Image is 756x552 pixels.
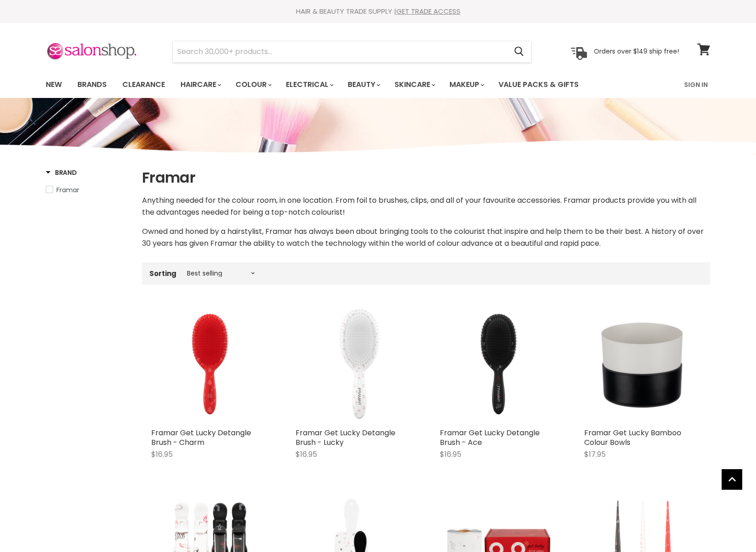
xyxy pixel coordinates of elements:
img: Framar Get Lucky Bamboo Colour Bowls [584,307,701,423]
a: Framar [46,185,131,195]
img: Framar Get Lucky Detangle Brush - Charm [151,307,268,423]
h1: Framar [142,168,710,187]
button: Search [507,41,531,62]
span: $17.95 [584,449,606,460]
a: Makeup [443,75,490,94]
input: Search [173,41,507,62]
a: Haircare [174,75,227,94]
a: Beauty [341,75,386,94]
div: HAIR & BEAUTY TRADE SUPPLY | [34,7,722,16]
form: Product [172,41,531,63]
a: Colour [229,75,277,94]
a: Electrical [279,75,339,94]
img: Framar Get Lucky Detangle Brush - Lucky [296,307,412,423]
a: Clearance [115,75,172,94]
iframe: Gorgias live chat messenger [710,509,747,543]
p: Owned and honed by a hairstylist, Framar has always been about bringing tools to the colourist th... [142,226,710,249]
nav: Main [34,71,722,98]
p: Orders over $149 ship free! [594,47,679,55]
span: Framar [56,185,79,195]
a: Framar Get Lucky Detangle Brush - Charm [151,428,251,448]
a: Value Packs & Gifts [492,75,586,94]
span: $16.95 [151,449,173,460]
h3: Brand [46,168,77,177]
a: Framar Get Lucky Detangle Brush - Lucky [296,428,395,448]
span: $16.95 [440,449,461,460]
ul: Main menu [39,71,632,98]
a: Brands [71,75,114,94]
label: Sorting [149,270,176,277]
a: Framar Get Lucky Detangle Brush - Ace [440,428,540,448]
a: GET TRADE ACCESS [396,6,460,16]
p: Anything needed for the colour room, in one location. From foil to brushes, clips, and all of you... [142,195,710,218]
a: Framar Get Lucky Bamboo Colour Bowls [584,428,681,448]
a: Sign In [679,75,713,94]
img: Framar Get Lucky Detangle Brush - Ace [440,307,557,423]
span: $16.95 [296,449,317,460]
a: New [39,75,69,94]
a: Skincare [388,75,441,94]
